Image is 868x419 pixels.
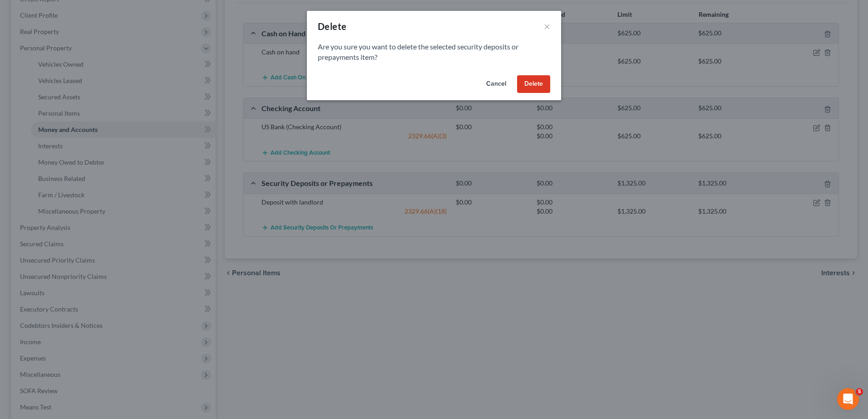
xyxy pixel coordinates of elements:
[517,75,550,93] button: Delete
[479,75,513,93] button: Cancel
[837,388,859,410] iframe: Intercom live chat
[318,42,550,63] p: Are you sure you want to delete the selected security deposits or prepayments item?
[856,388,863,395] span: 5
[318,20,346,33] div: Delete
[544,21,550,32] button: ×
